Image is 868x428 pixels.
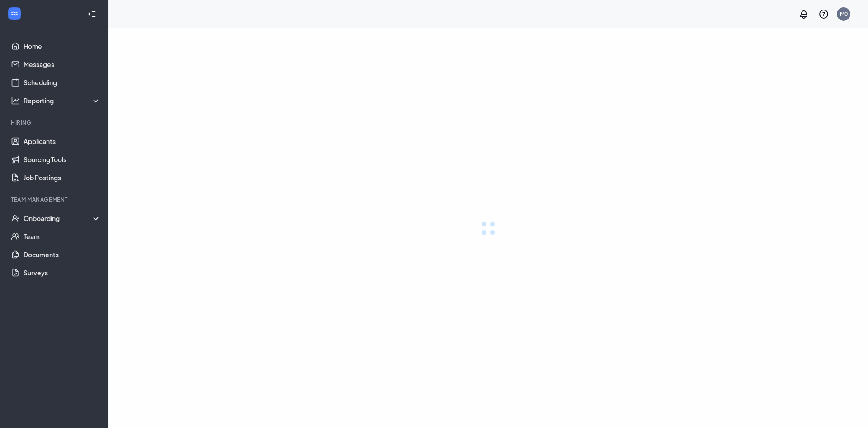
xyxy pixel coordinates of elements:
[11,214,20,223] svg: UserCheck
[24,168,101,187] a: Job Postings
[11,196,99,203] div: Team Management
[24,96,101,105] div: Reporting
[11,96,20,105] svg: Analysis
[24,264,101,282] a: Surveys
[24,227,101,245] a: Team
[24,245,101,264] a: Documents
[24,132,101,150] a: Applicants
[798,9,809,19] svg: Notifications
[87,10,96,19] svg: Collapse
[24,150,101,168] a: Sourcing Tools
[24,214,101,223] div: Onboarding
[24,73,101,91] a: Scheduling
[24,55,101,73] a: Messages
[10,9,19,18] svg: WorkstreamLogo
[840,10,848,18] div: M0
[24,37,101,55] a: Home
[818,9,829,19] svg: QuestionInfo
[11,119,99,126] div: Hiring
